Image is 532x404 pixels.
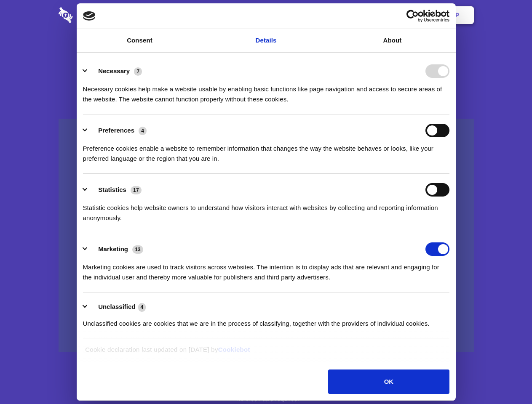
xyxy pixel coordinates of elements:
a: About [329,29,456,52]
label: Statistics [98,186,126,193]
span: 17 [131,186,142,194]
a: Contact [342,2,380,28]
div: Necessary cookies help make a website usable by enabling basic functions like page navigation and... [83,78,449,104]
a: Pricing [247,2,284,28]
a: Details [203,29,329,52]
span: 7 [134,67,142,76]
img: logo-wordmark-white-trans-d4663122ce5f474addd5e946df7df03e33cb6a1c49d2221995e7729f52c070b2.svg [59,7,131,23]
div: Unclassified cookies are cookies that we are in the process of classifying, together with the pro... [83,312,449,329]
a: Wistia video thumbnail [59,119,474,352]
button: Statistics (17) [83,183,147,197]
a: Login [382,2,419,28]
label: Marketing [98,245,128,252]
label: Necessary [98,67,130,74]
div: Statistic cookies help website owners to understand how visitors interact with websites by collec... [83,197,449,223]
a: Usercentrics Cookiebot - opens in a new window [376,10,449,22]
img: logo [83,11,96,21]
h4: Auto-redaction of sensitive data, encrypted data sharing and self-destructing private chats. Shar... [59,77,474,104]
div: Preference cookies enable a website to remember information that changes the way the website beha... [83,137,449,164]
span: 13 [132,245,143,254]
span: 4 [138,303,146,311]
iframe: Drift Widget Chat Controller [490,362,522,394]
a: Consent [77,29,203,52]
a: Cookiebot [218,346,250,353]
button: OK [328,369,449,394]
label: Preferences [98,127,134,134]
div: Cookie declaration last updated on [DATE] by [79,345,453,361]
button: Unclassified (4) [83,302,151,312]
button: Necessary (7) [83,64,147,78]
div: Marketing cookies are used to track visitors across websites. The intention is to display ads tha... [83,256,449,282]
button: Preferences (4) [83,124,152,137]
h1: Eliminate Slack Data Loss. [59,38,474,68]
span: 4 [139,127,147,135]
button: Marketing (13) [83,242,149,256]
